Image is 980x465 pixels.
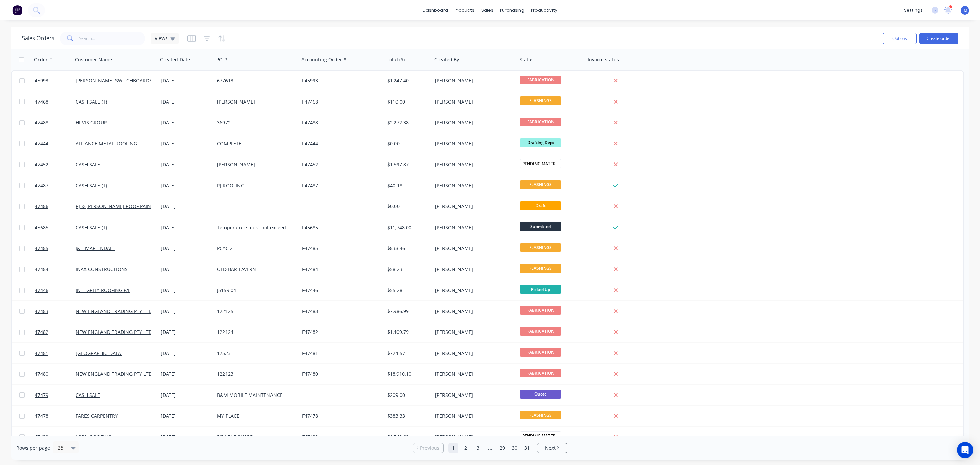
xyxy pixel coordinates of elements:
[387,77,427,84] div: $1,247.40
[161,350,212,357] div: [DATE]
[435,161,511,168] div: [PERSON_NAME]
[161,329,212,336] div: [DATE]
[387,119,427,126] div: $2,272.38
[435,392,511,399] div: [PERSON_NAME]
[520,243,561,252] span: FLASHINGS
[35,112,76,133] a: 47488
[302,77,378,84] div: F45993
[217,245,293,252] div: PCYC 2
[435,119,511,126] div: [PERSON_NAME]
[35,434,48,440] span: 47439
[217,350,293,357] div: 17523
[217,371,293,377] div: 122123
[161,203,212,210] div: [DATE]
[76,371,152,377] a: NEW ENGLAND TRADING PTY LTD
[520,390,561,398] span: Quote
[161,266,212,273] div: [DATE]
[161,119,212,126] div: [DATE]
[35,413,48,419] span: 47478
[520,431,561,440] span: PENDING MATERIA...
[161,413,212,419] div: [DATE]
[302,350,378,357] div: F47481
[35,245,48,252] span: 47485
[387,329,427,336] div: $1,409.79
[217,161,293,168] div: [PERSON_NAME]
[434,56,459,63] div: Created By
[520,285,561,294] span: Picked Up
[302,98,378,105] div: F47468
[520,159,561,168] span: PENDING MATERIA...
[497,5,528,15] div: purchasing
[161,77,212,84] div: [DATE]
[35,385,76,405] a: 47479
[217,308,293,315] div: 122125
[435,140,511,147] div: [PERSON_NAME]
[302,287,378,294] div: F47446
[76,77,169,84] a: [PERSON_NAME] SWITCHBOARDS Pty Ltd
[302,245,378,252] div: F47485
[161,287,212,294] div: [DATE]
[35,77,48,84] span: 45993
[161,371,212,377] div: [DATE]
[520,201,561,210] span: Draft
[217,182,293,189] div: RJ ROOFING
[76,434,111,440] a: LORN ROOFING
[413,445,443,451] a: Previous page
[485,443,495,453] a: Jump forward
[161,98,212,105] div: [DATE]
[34,56,52,63] div: Order #
[302,182,378,189] div: F47487
[79,32,145,45] input: Search...
[161,182,212,189] div: [DATE]
[520,327,561,336] span: FABRICATION
[588,56,619,63] div: Invoice status
[301,56,346,63] div: Accounting Order #
[520,96,561,105] span: FLASHINGS
[302,224,378,231] div: F45685
[35,280,76,300] a: 47446
[302,140,378,147] div: F47444
[387,140,427,147] div: $0.00
[35,301,76,322] a: 47483
[435,224,511,231] div: [PERSON_NAME]
[420,445,439,451] span: Previous
[387,224,427,231] div: $11,748.00
[35,322,76,342] a: 47482
[216,56,227,63] div: PO #
[387,413,427,419] div: $383.33
[35,224,48,231] span: 45685
[35,308,48,315] span: 47483
[35,182,48,189] span: 47487
[76,119,107,126] a: HI-VIS GROUP
[387,56,405,63] div: Total ($)
[545,445,556,451] span: Next
[217,98,293,105] div: [PERSON_NAME]
[435,98,511,105] div: [PERSON_NAME]
[76,182,107,189] a: CASH SALE (T)
[35,140,48,147] span: 47444
[76,98,107,105] a: CASH SALE (T)
[76,308,152,314] a: NEW ENGLAND TRADING PTY LTD
[919,33,958,44] button: Create order
[217,329,293,336] div: 122124
[410,443,570,453] ul: Pagination
[883,33,917,44] button: Options
[35,203,48,210] span: 47486
[520,306,561,314] span: FABRICATION
[497,443,508,453] a: Page 29
[302,413,378,419] div: F47478
[76,203,162,210] a: RJ & [PERSON_NAME] ROOF PAINTING
[217,287,293,294] div: J5159.04
[35,329,48,336] span: 47482
[520,138,561,147] span: Drafting Dept
[35,350,48,357] span: 47481
[76,245,115,251] a: J&H MARTINDALE
[435,266,511,273] div: [PERSON_NAME]
[35,161,48,168] span: 47452
[35,196,76,217] a: 47486
[217,224,293,231] div: Temperature must not exceed 60 degrees at Chimney outlet or powder coat will melt.
[161,140,212,147] div: [DATE]
[387,434,427,440] div: $1,549.68
[435,287,511,294] div: [PERSON_NAME]
[519,56,534,63] div: Status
